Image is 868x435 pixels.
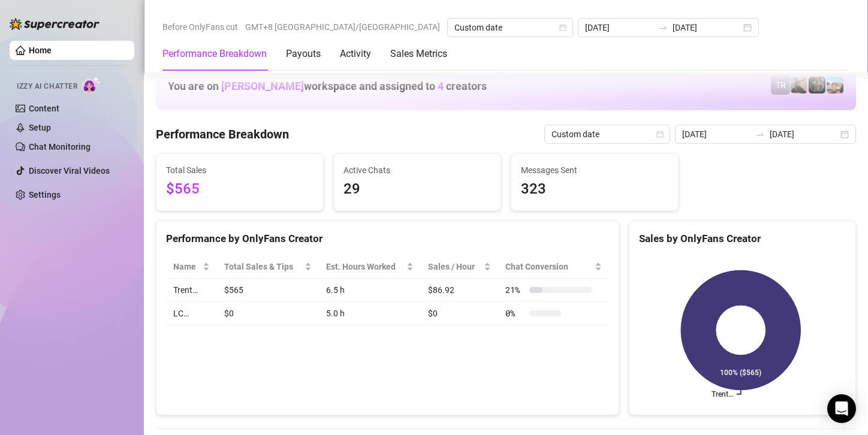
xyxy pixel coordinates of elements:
[217,255,319,279] th: Total Sales & Tips
[658,23,668,32] span: swap-right
[639,231,846,247] div: Sales by OnlyFans Creator
[82,76,101,93] img: AI Chatter
[343,164,491,177] span: Active Chats
[505,307,525,320] span: 0 %
[29,46,52,55] a: Home
[166,231,609,247] div: Performance by OnlyFans Creator
[156,126,289,143] h4: Performance Breakdown
[162,18,238,36] span: Before OnlyFans cut
[551,125,663,143] span: Custom date
[29,104,59,113] a: Content
[776,78,786,92] span: TR
[29,142,91,152] a: Chat Monitoring
[343,178,491,201] span: 29
[682,128,751,141] input: Start date
[326,260,405,273] div: Est. Hours Worked
[162,47,267,61] div: Performance Breakdown
[221,80,304,92] span: [PERSON_NAME]
[166,279,217,302] td: Trent…
[245,18,440,36] span: GMT+8 [GEOGRAPHIC_DATA]/[GEOGRAPHIC_DATA]
[438,80,444,92] span: 4
[498,255,609,279] th: Chat Conversion
[673,21,741,34] input: End date
[585,21,653,34] input: Start date
[217,302,319,325] td: $0
[319,279,421,302] td: 6.5 h
[827,394,856,423] div: Open Intercom Messenger
[166,164,314,177] span: Total Sales
[286,47,321,61] div: Payouts
[505,260,592,273] span: Chat Conversion
[809,77,825,93] img: Trent
[791,77,807,93] img: LC
[166,302,217,325] td: LC…
[224,260,302,273] span: Total Sales & Tips
[755,129,765,139] span: swap-right
[390,47,447,61] div: Sales Metrics
[505,283,525,297] span: 21 %
[770,128,838,141] input: End date
[319,302,421,325] td: 5.0 h
[421,279,498,302] td: $86.92
[827,77,843,93] img: Zach
[454,19,566,37] span: Custom date
[755,129,765,139] span: to
[521,164,668,177] span: Messages Sent
[166,178,314,201] span: $565
[217,279,319,302] td: $565
[10,18,100,30] img: logo-BBDzfeDw.svg
[17,81,77,92] span: Izzy AI Chatter
[29,123,51,132] a: Setup
[29,166,110,176] a: Discover Viral Videos
[421,302,498,325] td: $0
[658,23,668,32] span: to
[712,390,733,398] text: Trent…
[428,260,481,273] span: Sales / Hour
[166,255,217,279] th: Name
[340,47,371,61] div: Activity
[559,24,566,31] span: calendar
[168,80,487,93] h1: You are on workspace and assigned to creators
[29,190,61,200] a: Settings
[173,260,200,273] span: Name
[656,131,664,138] span: calendar
[421,255,498,279] th: Sales / Hour
[521,178,668,201] span: 323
